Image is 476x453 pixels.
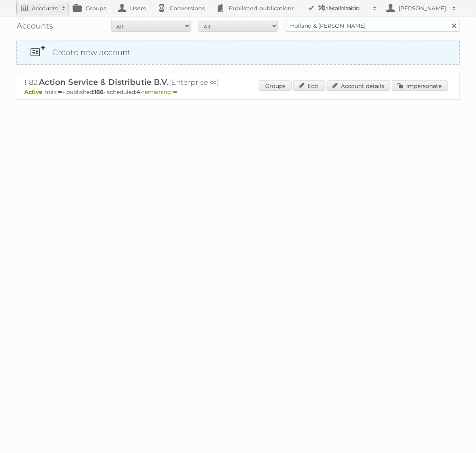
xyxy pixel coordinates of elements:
a: Groups [259,80,292,91]
h2: Accounts [32,4,58,12]
span: Action Service & Distributie B.V. [39,77,169,87]
strong: ∞ [57,88,63,96]
h2: [PERSON_NAME] [397,4,448,12]
a: Impersonate [392,80,448,91]
a: Edit [293,80,325,91]
p: max: - published: - scheduled: - [24,88,452,96]
h2: More tools [329,4,369,12]
span: Active [24,88,44,96]
strong: 4 [136,88,140,96]
a: Account details [327,80,390,91]
h2: 1182: (Enterprise ∞) [24,77,302,88]
span: remaining: [142,88,178,96]
a: Create new account [17,40,459,64]
strong: ∞ [172,88,178,96]
strong: 166 [94,88,103,96]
